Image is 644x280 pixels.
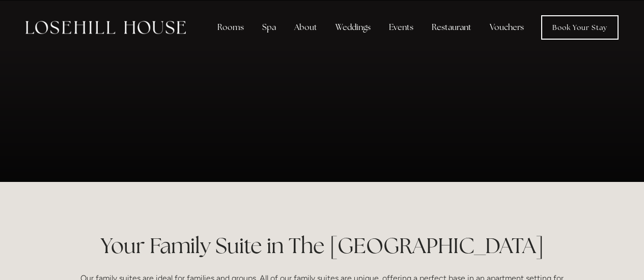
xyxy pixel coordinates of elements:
div: Rooms [209,17,252,38]
a: Book Your Stay [541,15,619,40]
a: Vouchers [482,17,532,38]
div: Events [381,17,422,38]
div: Restaurant [424,17,480,38]
div: About [286,17,325,38]
div: Weddings [327,17,379,38]
img: Losehill House [25,21,186,34]
div: Spa [254,17,284,38]
h1: Your Family Suite in The [GEOGRAPHIC_DATA] [79,231,566,261]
